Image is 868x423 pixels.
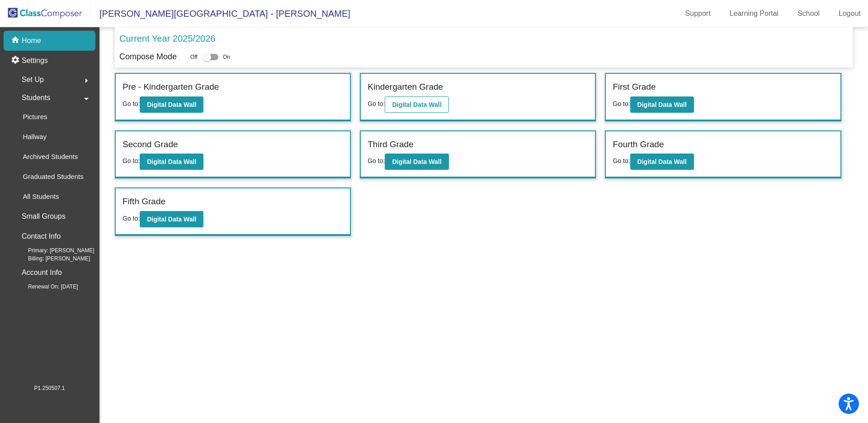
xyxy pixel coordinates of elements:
b: Digital Data Wall [147,216,196,223]
mat-icon: settings [11,55,22,66]
button: Digital Data Wall [140,211,203,227]
span: Renewal On: [DATE] [14,283,78,291]
mat-icon: arrow_right [81,75,92,86]
span: Go to: [368,157,385,164]
p: Home [22,35,41,46]
span: Go to: [123,157,140,164]
label: First Grade [613,81,656,94]
p: Small Groups [22,210,66,223]
span: Set Up [22,73,44,86]
b: Digital Data Wall [392,158,441,165]
span: Primary: [PERSON_NAME] [14,246,94,255]
label: Second Grade [123,138,178,151]
button: Digital Data Wall [385,96,448,113]
button: Digital Data Wall [385,154,448,170]
a: Logout [831,6,868,21]
p: Hallway [23,131,47,142]
a: School [790,6,827,21]
b: Digital Data Wall [147,158,196,165]
label: Fifth Grade [123,195,165,208]
mat-icon: home [11,35,22,46]
label: Fourth Grade [613,138,664,151]
span: Go to: [368,100,385,107]
p: Pictures [23,111,47,122]
b: Digital Data Wall [392,101,441,108]
button: Digital Data Wall [630,154,694,170]
label: Third Grade [368,138,413,151]
p: All Students [23,191,59,202]
span: Go to: [613,100,630,107]
p: Graduated Students [23,171,83,182]
button: Digital Data Wall [140,154,203,170]
span: Go to: [613,157,630,164]
p: Compose Mode [119,51,177,63]
p: Archived Students [23,151,78,162]
b: Digital Data Wall [147,101,196,108]
p: Current Year 2025/2026 [119,32,215,45]
a: Support [678,6,718,21]
b: Digital Data Wall [637,101,687,108]
p: Settings [22,55,48,66]
span: Go to: [123,215,140,222]
span: [PERSON_NAME][GEOGRAPHIC_DATA] - [PERSON_NAME] [90,6,350,21]
label: Pre - Kindergarten Grade [123,81,219,94]
a: Learning Portal [722,6,786,21]
p: Account Info [22,266,62,279]
b: Digital Data Wall [637,158,687,165]
span: Off [190,53,198,61]
button: Digital Data Wall [630,96,694,113]
span: Go to: [123,100,140,107]
mat-icon: arrow_drop_down [81,93,92,104]
span: Students [22,91,50,104]
p: Contact Info [22,230,61,243]
button: Digital Data Wall [140,96,203,113]
span: On [223,53,230,61]
label: Kindergarten Grade [368,81,443,94]
span: Billing: [PERSON_NAME] [14,255,90,263]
